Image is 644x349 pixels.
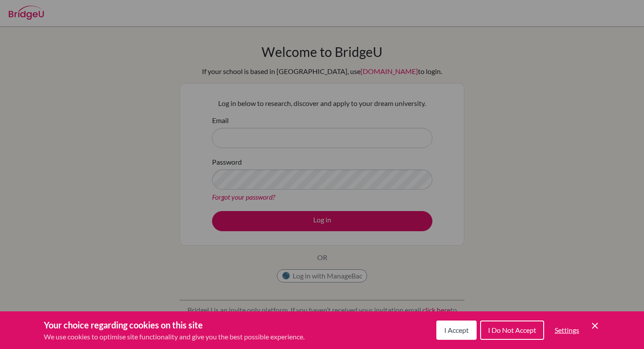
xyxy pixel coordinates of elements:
span: Settings [555,326,579,334]
span: I Accept [444,326,469,334]
button: Settings [548,321,586,339]
button: I Do Not Accept [480,321,544,340]
p: We use cookies to optimise site functionality and give you the best possible experience. [44,331,304,342]
button: I Accept [436,321,477,340]
h3: Your choice regarding cookies on this site [44,318,304,331]
span: I Do Not Accept [488,326,536,334]
button: Save and close [590,321,600,331]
